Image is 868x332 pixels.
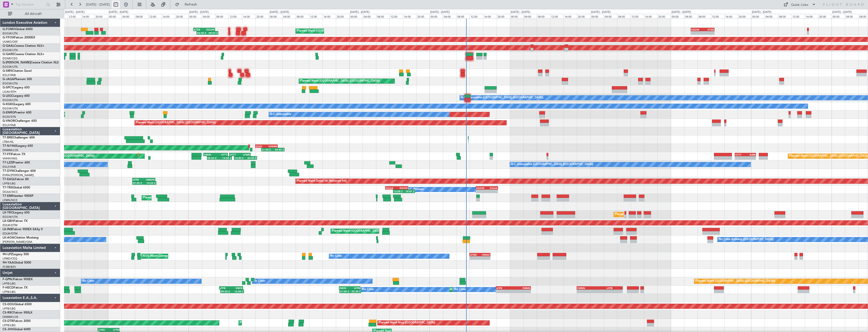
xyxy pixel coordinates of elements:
[297,177,347,185] div: Planned Maint Dubai (Al Maktoum Intl)
[175,14,188,18] div: 20:00
[3,53,14,56] span: G-GARE
[363,14,376,18] div: 04:00
[3,120,37,123] a: G-VNORChallenger 650
[3,44,44,48] a: G-GAALCessna Citation XLS+
[6,10,55,18] button: All Aircraft
[671,10,691,14] div: [DATE] - [DATE]
[340,290,350,293] div: 21:09 Z
[3,69,12,73] span: G-SIRS
[266,145,277,148] div: DNMM
[3,265,16,269] a: FCBB/BZV
[3,173,34,177] a: EVRA/[PERSON_NAME]
[3,53,44,56] a: G-GARECessna Citation XLS+
[3,57,18,60] a: EGNR/CEG
[3,178,29,181] a: T7-EAGLFalcon 8X
[3,278,33,281] a: F-GPNJFalcon 900EX
[3,220,28,223] a: LX-GBHFalcon 7X
[832,14,845,18] div: 00:00
[3,228,42,231] a: LX-INBFalcon 900EX EASy II
[3,111,31,114] a: G-ENRGPraetor 600
[3,307,16,311] a: LFPB/LBG
[3,78,32,81] a: G-JAGAPhenom 300
[818,14,832,18] div: 20:00
[350,287,360,290] div: LFPB
[3,311,32,314] a: CS-RRCFalcon 900LX
[454,286,466,293] div: No Crew
[3,153,11,156] span: T7-FFI
[3,136,35,139] a: T7-BREChallenger 604
[657,14,671,18] div: 20:00
[470,253,480,256] div: LFMD
[3,261,14,264] span: 9H-YAA
[595,290,613,293] div: -
[297,27,377,35] div: Planned Maint [GEOGRAPHIC_DATA] ([GEOGRAPHIC_DATA])
[95,14,108,18] div: 20:00
[590,14,604,18] div: 00:00
[3,40,18,44] a: UUMO/OSF
[3,320,31,323] a: CS-DTRFalcon 2000
[3,303,14,306] span: CS-DOU
[487,186,497,189] div: DGAA
[510,14,523,18] div: 00:00
[3,44,14,48] span: G-GAAL
[309,14,322,18] div: 12:00
[204,153,216,156] div: VHHH
[296,14,309,18] div: 08:00
[194,28,204,31] div: KTEB
[13,12,53,16] span: All Aircraft
[791,3,808,8] div: Quick Links
[173,1,203,9] button: Refresh
[15,1,45,8] input: Trip Number
[3,190,18,194] a: DGAA/ACC
[269,14,282,18] div: 00:00
[3,236,14,239] span: LX-AOA
[330,252,342,260] div: No Crew
[537,14,550,18] div: 08:00
[262,148,273,151] div: 21:50 Z
[3,145,33,148] a: T7-N1960Legacy 650
[300,77,380,85] div: Planned Maint [GEOGRAPHIC_DATA] ([GEOGRAPHIC_DATA])
[3,73,16,77] a: EGLF/FAB
[3,286,14,289] span: F-HECD
[240,319,266,327] div: Planned Maint Sofia
[703,31,714,34] div: -
[394,190,404,193] div: 13:08 Z
[429,14,443,18] div: 00:00
[3,153,25,156] a: T7-FFIFalcon 7X
[3,240,32,244] a: [PERSON_NAME]/QSA
[3,98,18,102] a: EGGW/LTN
[350,10,370,14] div: [DATE] - [DATE]
[68,14,81,18] div: 12:00
[3,220,14,223] span: LX-GBH
[751,14,765,18] div: 00:00
[470,256,480,259] div: -
[496,14,510,18] div: 20:00
[3,315,18,319] a: DNMM/LOS
[240,153,250,156] div: LFMN
[719,236,774,243] div: No Crew Antwerp ([GEOGRAPHIC_DATA])
[778,14,791,18] div: 08:00
[3,211,30,214] a: LX-TROLegacy 650
[282,14,296,18] div: 04:00
[684,14,698,18] div: 04:00
[189,10,209,14] div: [DATE] - [DATE]
[430,10,450,14] div: [DATE] - [DATE]
[3,136,13,139] span: T7-BRE
[3,86,13,89] span: G-SPCY
[3,140,14,144] a: LTBA/ISL
[403,14,416,18] div: 16:00
[255,14,269,18] div: 20:00
[3,61,59,64] a: G-[PERSON_NAME]Cessna Citation XLS
[523,14,537,18] div: 04:00
[3,282,16,286] a: LFPB/LBG
[832,10,852,14] div: [DATE] - [DATE]
[3,165,16,169] a: EGLF/FAB
[3,170,36,173] a: T7-DYNChallenger 604
[416,14,430,18] div: 20:00
[143,252,183,260] div: AOG Maint Cannes (Mandelieu)
[197,31,207,34] div: 02:30 Z
[3,161,30,164] a: T7-LZZIPraetor 600
[696,277,775,285] div: Planned Maint [GEOGRAPHIC_DATA] ([GEOGRAPHIC_DATA])
[3,65,18,69] a: EGGW/LTN
[470,14,483,18] div: 12:00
